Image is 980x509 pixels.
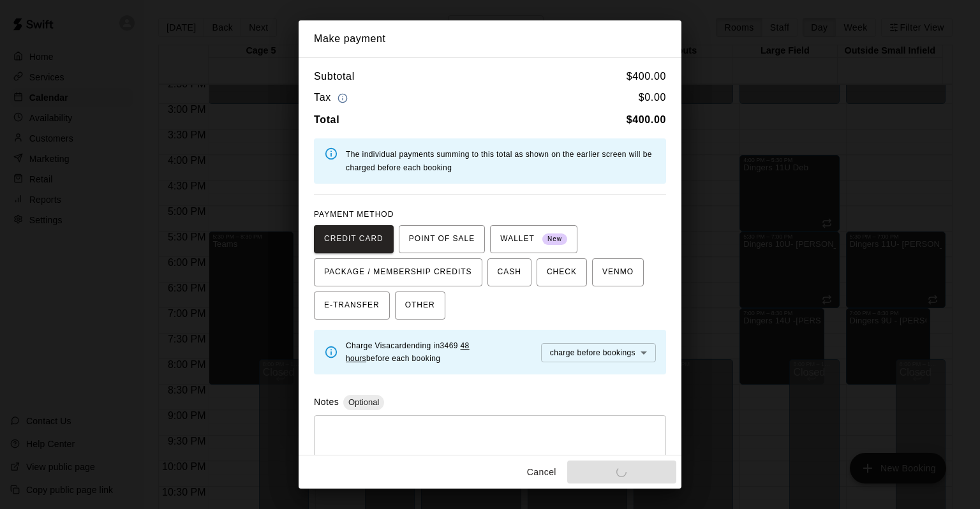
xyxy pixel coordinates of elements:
[547,262,577,283] span: CHECK
[521,461,562,484] button: Cancel
[314,68,355,85] h6: Subtotal
[346,341,470,363] span: This time window is based on your facility's cancellation policy
[314,291,390,320] button: E-TRANSFER
[542,231,567,248] span: New
[627,114,666,125] b: $ 400.00
[592,258,644,286] button: VENMO
[346,150,652,173] span: The individual payments summing to this total as shown on the earlier screen will be charged befo...
[602,262,634,283] span: VENMO
[324,295,380,316] span: E-TRANSFER
[498,262,521,283] span: CASH
[346,340,473,365] span: Charge Visa card ending in 3469 before each booking
[409,229,475,249] span: POINT OF SALE
[550,348,635,357] span: charge before booking s
[324,229,383,249] span: CREDIT CARD
[500,229,567,249] span: WALLET
[639,89,666,107] h6: $ 0.00
[314,225,394,253] button: CREDIT CARD
[395,291,445,320] button: OTHER
[314,258,482,286] button: PACKAGE / MEMBERSHIP CREDITS
[314,114,339,125] b: Total
[537,258,587,286] button: CHECK
[405,295,435,316] span: OTHER
[627,68,666,85] h6: $ 400.00
[490,225,577,253] button: WALLET New
[314,397,339,407] label: Notes
[299,20,681,57] h2: Make payment
[324,262,472,283] span: PACKAGE / MEMBERSHIP CREDITS
[487,258,531,286] button: CASH
[314,210,394,219] span: PAYMENT METHOD
[399,225,485,253] button: POINT OF SALE
[314,89,351,107] h6: Tax
[343,397,384,407] span: Optional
